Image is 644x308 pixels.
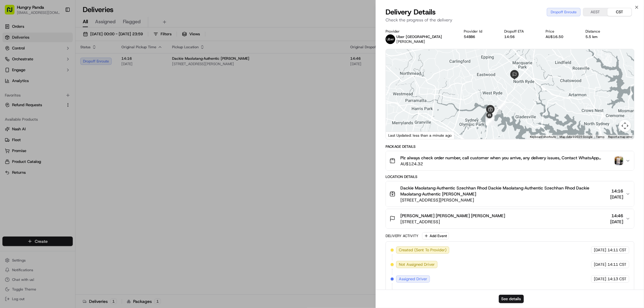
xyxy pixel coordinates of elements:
div: 14 [485,116,493,124]
div: 📗 [6,135,11,140]
span: Created (Sent To Provider) [399,247,447,253]
a: Powered byPylon [43,149,73,154]
a: 📗Knowledge Base [4,132,49,143]
button: CST [607,8,632,16]
span: API Documentation [57,135,97,141]
img: Asif Zaman Khan [6,104,16,114]
span: [PERSON_NAME] [396,39,425,44]
a: Report a map error [608,135,632,138]
div: Delivery Activity [386,233,418,238]
span: [STREET_ADDRESS][PERSON_NAME] [400,197,608,203]
button: Start new chat [103,59,110,67]
div: Package Details [386,144,634,149]
span: 14:16 [610,188,623,194]
button: Map camera controls [619,120,631,132]
button: See all [94,77,110,84]
a: Terms (opens in new tab) [596,135,604,138]
span: [STREET_ADDRESS] [400,219,505,225]
span: • [20,94,22,98]
span: Map data ©2025 Google [559,135,592,138]
span: [DATE] [594,276,606,282]
span: 8月27日 [53,110,68,115]
div: 5.5 km [585,34,612,39]
span: Plz always check order number, call customer when you arrive, any delivery issues, Contact WhatsA... [400,155,612,161]
span: [DATE] [594,262,606,267]
div: Dropoff ETA [504,29,536,34]
div: Distance [585,29,612,34]
div: Location Details [386,174,634,179]
p: Uber [GEOGRAPHIC_DATA] [396,34,442,39]
img: Google [387,131,407,139]
button: Add Event [422,232,449,240]
img: uber-new-logo.jpeg [386,34,395,44]
span: Pylon [60,150,73,154]
img: 1727276513143-84d647e1-66c0-4f92-a045-3c9f9f5dfd92 [13,58,24,68]
a: 💻API Documentation [49,132,99,143]
span: [PERSON_NAME] [PERSON_NAME] [PERSON_NAME] [400,213,505,219]
div: 2 [493,106,501,114]
div: Price [546,29,576,34]
div: 14:56 [504,34,536,39]
div: 💻 [51,135,56,140]
span: 14:13 CST [607,276,626,282]
button: [PERSON_NAME] [PERSON_NAME] [PERSON_NAME][STREET_ADDRESS]14:46[DATE] [386,209,634,228]
span: [DATE] [594,247,606,253]
img: Nash [6,6,18,18]
a: Open this area in Google Maps (opens a new window) [387,131,407,139]
img: 1736555255976-a54dd68f-1ca7-489b-9aae-adbdc363a1c4 [12,110,17,115]
img: 1736555255976-a54dd68f-1ca7-489b-9aae-adbdc363a1c4 [6,58,17,68]
span: Knowledge Base [12,135,46,141]
span: 9月17日 [23,94,37,98]
span: • [50,110,52,115]
button: AEST [583,8,607,16]
div: Start new chat [27,58,99,64]
span: Not Assigned Driver [399,262,435,267]
div: Provider [386,29,454,34]
div: AU$16.50 [546,34,576,39]
p: Welcome 👋 [6,24,110,34]
button: Dackie Maolatang·Authentic Szechhan Rhod Dackie Maolatang·Authentic Szechhan Rhod Dackie Maolatan... [386,181,634,207]
p: Check the progress of the delivery [386,17,634,23]
div: We're available if you need us! [27,64,83,68]
span: 14:11 CST [607,262,626,267]
span: Assigned Driver [399,276,427,282]
span: 14:11 CST [607,247,626,253]
div: 1 [498,101,506,109]
img: photo_proof_of_pickup image [615,157,623,165]
div: Last Updated: less than a minute ago [386,132,454,139]
span: Dackie Maolatang·Authentic Szechhan Rhod Dackie Maolatang·Authentic Szechhan Rhod Dackie Maolatan... [400,185,608,197]
div: Past conversations [6,78,40,83]
button: Plz always check order number, call customer when you arrive, any delivery issues, Contact WhatsA... [386,151,634,170]
span: [DATE] [610,194,623,200]
span: 14:46 [610,213,623,219]
span: Delivery Details [386,7,436,17]
button: Keyboard shortcuts [530,135,556,139]
div: Provider Id [464,29,495,34]
button: 54BB6 [464,34,476,39]
span: AU$124.32 [400,161,612,167]
button: See details [499,295,524,303]
span: [PERSON_NAME] [19,110,49,115]
input: Got a question? Start typing here... [16,39,109,45]
span: [DATE] [610,219,623,225]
